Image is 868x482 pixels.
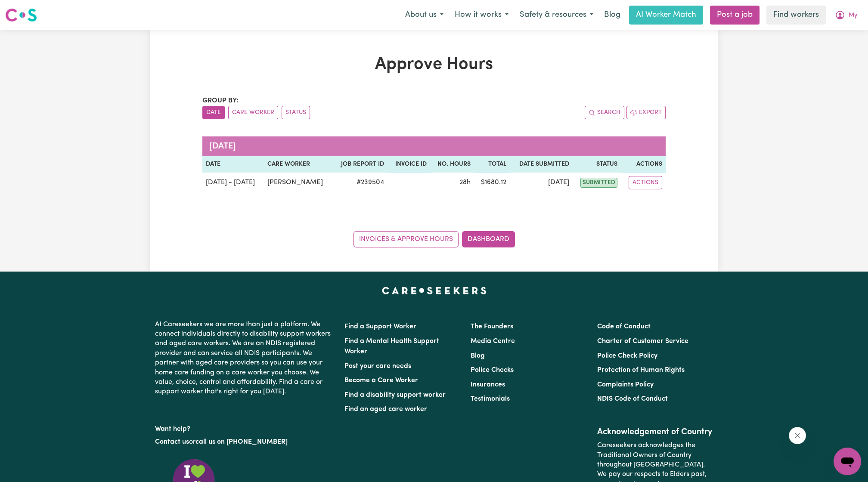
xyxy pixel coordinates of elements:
[264,173,332,193] td: [PERSON_NAME]
[510,156,573,173] th: Date Submitted
[597,367,685,374] a: Protection of Human Rights
[597,352,657,359] a: Police Check Policy
[514,6,599,24] button: Safety & resources
[626,106,666,119] button: Export
[462,231,515,247] a: Dashboard
[344,323,416,330] a: Find a Support Worker
[629,6,703,25] a: AI Worker Match
[629,176,662,189] button: Actions
[510,173,573,193] td: [DATE]
[282,106,310,119] button: sort invoices by paid status
[332,156,387,173] th: Job Report ID
[597,381,654,388] a: Complaints Policy
[400,6,449,24] button: About us
[195,439,288,445] a: call us on [PHONE_NUMBER]
[789,427,806,444] iframe: Close message
[597,323,651,330] a: Code of Conduct
[155,434,334,450] p: or
[5,7,37,23] img: Careseekers logo
[471,323,513,330] a: The Founders
[344,377,418,384] a: Become a Care Worker
[202,97,239,104] span: Group by:
[344,406,427,413] a: Find an aged care worker
[202,156,264,173] th: Date
[202,54,666,75] h1: Approve Hours
[471,338,515,345] a: Media Centre
[449,6,514,24] button: How it works
[228,106,278,119] button: sort invoices by care worker
[353,231,459,247] a: Invoices & Approve Hours
[344,338,439,355] a: Find a Mental Health Support Worker
[332,173,387,193] td: # 239504
[766,6,826,25] a: Find workers
[599,6,626,25] a: Blog
[5,5,37,25] a: Careseekers logo
[829,6,863,24] button: My Account
[573,156,621,173] th: Status
[264,156,332,173] th: Care worker
[597,338,688,345] a: Charter of Customer Service
[585,106,624,119] button: Search
[621,156,666,173] th: Actions
[344,392,446,399] a: Find a disability support worker
[474,173,510,193] td: $ 1680.12
[155,316,334,400] p: At Careseekers we are more than just a platform. We connect individuals directly to disability su...
[474,156,510,173] th: Total
[202,106,225,119] button: sort invoices by date
[471,367,514,374] a: Police Checks
[597,427,713,437] h2: Acknowledgement of Country
[471,352,485,359] a: Blog
[202,173,264,193] td: [DATE] - [DATE]
[430,156,474,173] th: No. Hours
[344,363,411,370] a: Post your care needs
[597,395,668,402] a: NDIS Code of Conduct
[471,395,510,402] a: Testimonials
[387,156,430,173] th: Invoice ID
[459,179,471,186] span: 28 hours
[155,439,189,445] a: Contact us
[382,287,487,294] a: Careseekers home page
[580,178,617,188] span: submitted
[202,136,666,156] caption: [DATE]
[5,6,52,13] span: Need any help?
[471,381,505,388] a: Insurances
[710,6,759,25] a: Post a job
[834,448,861,475] iframe: Button to launch messaging window
[155,421,334,434] p: Want help?
[849,11,857,20] span: My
